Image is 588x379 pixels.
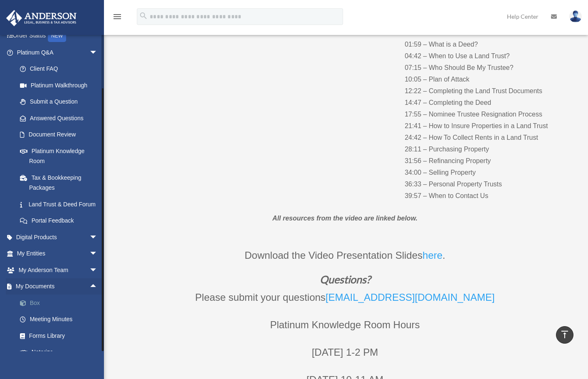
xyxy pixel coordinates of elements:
[560,329,570,339] i: vertical_align_top
[12,295,110,311] a: Box
[12,169,110,196] a: Tax & Bookkeeping Packages
[6,229,110,245] a: Digital Productsarrow_drop_down
[556,326,573,344] a: vertical_align_top
[6,27,110,45] a: Order StatusNEW
[12,327,110,344] a: Forms Library
[89,44,106,61] span: arrow_drop_down
[405,15,569,202] p: 00:33 – What is a Trust? 01:40 – What is a Land Trust? 01:59 – What is a Deed? 04:42 – When to Us...
[12,126,110,143] a: Document Review
[48,30,66,42] div: NEW
[272,215,418,222] em: All resources from the video are linked below.
[12,344,110,361] a: Notarize
[12,77,110,94] a: Platinum Walkthrough
[569,10,582,22] img: User Pic
[89,245,106,263] span: arrow_drop_down
[121,316,570,344] p: Platinum Knowledge Room Hours
[12,110,110,126] a: Answered Questions
[89,278,106,295] span: arrow_drop_up
[6,262,110,278] a: My Anderson Teamarrow_drop_down
[121,289,570,316] p: Please submit your questions
[12,196,106,213] a: Land Trust & Deed Forum
[112,12,122,22] i: menu
[320,273,371,285] em: Questions?
[12,143,110,169] a: Platinum Knowledge Room
[112,15,122,22] a: menu
[121,247,570,274] p: Download the Video Presentation Slides .
[326,292,495,307] a: [EMAIL_ADDRESS][DOMAIN_NAME]
[12,94,110,110] a: Submit a Question
[89,229,106,246] span: arrow_drop_down
[6,44,110,61] a: Platinum Q&Aarrow_drop_down
[139,11,148,20] i: search
[12,213,110,229] a: Portal Feedback
[89,262,106,279] span: arrow_drop_down
[6,278,110,295] a: My Documentsarrow_drop_up
[12,311,110,328] a: Meeting Minutes
[4,10,79,26] img: Anderson Advisors Platinum Portal
[6,245,110,262] a: My Entitiesarrow_drop_down
[12,61,110,77] a: Client FAQ
[422,250,442,265] a: here
[121,344,570,371] p: [DATE] 1-2 PM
